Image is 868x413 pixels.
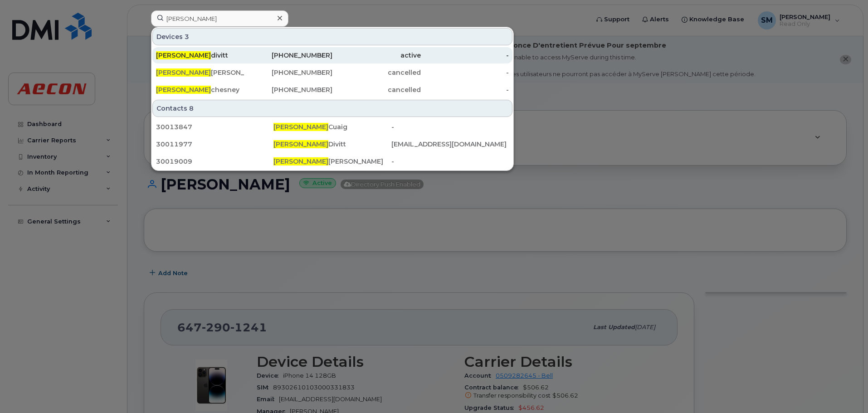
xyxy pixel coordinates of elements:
[156,122,273,131] div: 30013847
[273,123,328,131] span: [PERSON_NAME]
[156,68,211,77] span: [PERSON_NAME]
[185,32,189,41] span: 3
[332,68,421,77] div: cancelled
[421,68,509,77] div: -
[273,157,328,165] span: [PERSON_NAME]
[273,140,391,149] div: Divitt
[273,122,391,131] div: Cuaig
[152,47,512,63] a: [PERSON_NAME]divitt[PHONE_NUMBER]active-
[152,100,512,117] div: Contacts
[156,51,211,59] span: [PERSON_NAME]
[152,28,512,45] div: Devices
[421,85,509,94] div: -
[156,157,273,166] div: 30019009
[156,86,211,94] span: [PERSON_NAME]
[391,157,509,166] div: -
[421,51,509,60] div: -
[244,51,333,60] div: [PHONE_NUMBER]
[152,153,512,170] a: 30019009[PERSON_NAME][PERSON_NAME]-
[273,140,328,148] span: [PERSON_NAME]
[244,85,333,94] div: [PHONE_NUMBER]
[332,85,421,94] div: cancelled
[156,85,244,94] div: chesney
[391,122,509,131] div: -
[273,157,391,166] div: [PERSON_NAME]
[152,82,512,98] a: [PERSON_NAME]chesney[PHONE_NUMBER]cancelled-
[391,140,509,149] div: [EMAIL_ADDRESS][DOMAIN_NAME]
[152,64,512,81] a: [PERSON_NAME][PERSON_NAME][PHONE_NUMBER]cancelled-
[156,140,273,149] div: 30011977
[156,51,244,60] div: divitt
[152,136,512,152] a: 30011977[PERSON_NAME]Divitt[EMAIL_ADDRESS][DOMAIN_NAME]
[244,68,333,77] div: [PHONE_NUMBER]
[156,68,244,77] div: [PERSON_NAME]
[189,104,194,113] span: 8
[332,51,421,60] div: active
[152,119,512,135] a: 30013847[PERSON_NAME]Cuaig-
